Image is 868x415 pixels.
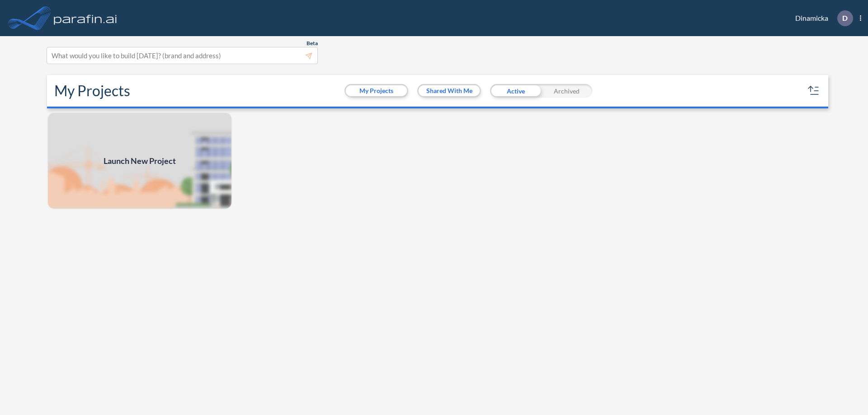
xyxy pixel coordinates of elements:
[541,84,592,98] div: Archived
[807,84,821,98] button: sort
[782,10,861,26] div: Dinamicka
[419,85,480,96] button: Shared With Me
[104,155,176,167] span: Launch New Project
[47,112,232,210] a: Launch New Project
[307,40,318,47] span: Beta
[346,85,407,96] button: My Projects
[490,84,541,98] div: Active
[47,112,232,210] img: add
[54,82,130,99] h2: My Projects
[52,9,119,27] img: logo
[842,14,848,22] p: D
